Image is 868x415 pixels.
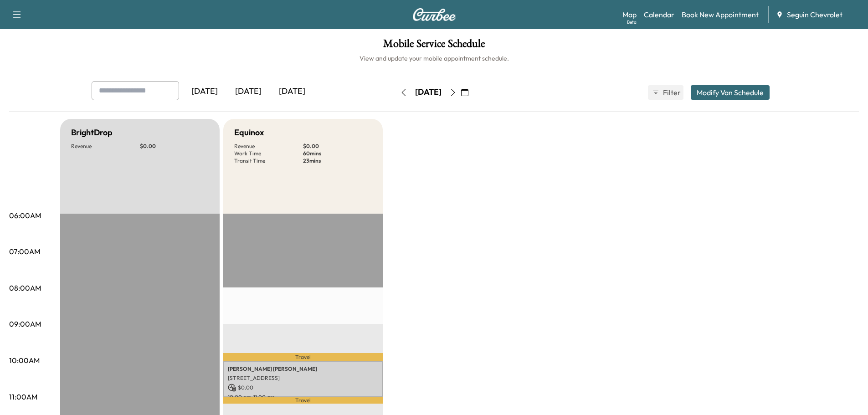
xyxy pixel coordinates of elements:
[226,81,270,102] div: [DATE]
[412,8,456,21] img: Curbee Logo
[234,150,303,157] p: Work Time
[9,391,37,402] p: 11:00AM
[228,394,378,401] p: 10:00 am - 11:00 am
[223,353,383,360] p: Travel
[9,282,41,293] p: 08:00AM
[183,81,226,102] div: [DATE]
[415,87,442,98] div: [DATE]
[228,384,378,392] p: $ 0.00
[787,9,842,20] span: Seguin Chevrolet
[303,157,372,164] p: 23 mins
[9,210,41,221] p: 06:00AM
[71,126,113,139] h5: BrightDrop
[9,318,41,329] p: 09:00AM
[303,150,372,157] p: 60 mins
[627,19,637,26] div: Beta
[140,143,209,150] p: $ 0.00
[622,9,637,20] a: MapBeta
[9,38,859,54] h1: Mobile Service Schedule
[303,143,372,150] p: $ 0.00
[223,397,383,403] p: Travel
[234,126,264,139] h5: Equinox
[234,143,303,150] p: Revenue
[270,81,314,102] div: [DATE]
[9,355,40,366] p: 10:00AM
[234,157,303,164] p: Transit Time
[228,365,378,373] p: [PERSON_NAME] [PERSON_NAME]
[691,85,770,100] button: Modify Van Schedule
[648,85,683,100] button: Filter
[644,9,674,20] a: Calendar
[9,246,40,257] p: 07:00AM
[71,143,140,150] p: Revenue
[682,9,759,20] a: Book New Appointment
[9,54,859,63] h6: View and update your mobile appointment schedule.
[228,374,378,382] p: [STREET_ADDRESS]
[663,87,679,98] span: Filter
